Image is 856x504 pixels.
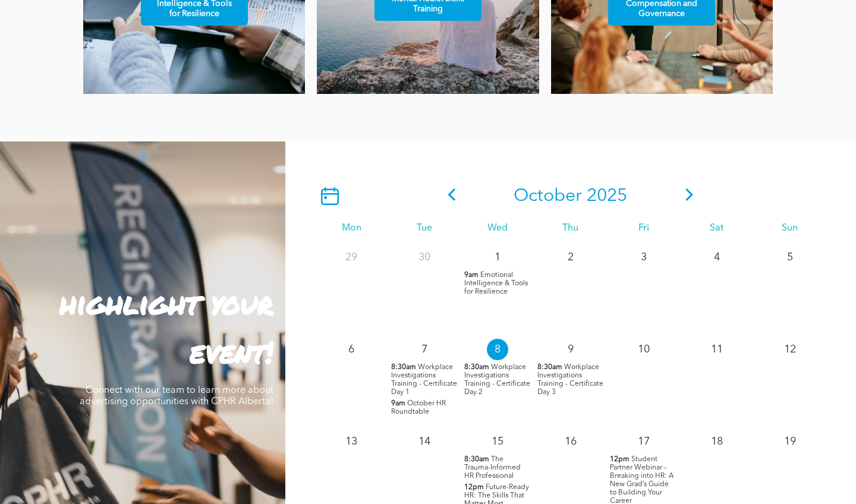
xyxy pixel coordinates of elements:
[514,187,582,205] span: October
[391,399,405,408] span: 9am
[464,456,521,480] span: The Trauma-Informed HR Professional
[560,339,581,360] p: 9
[537,363,562,371] span: 8:30am
[706,431,728,452] p: 18
[341,247,362,268] p: 29
[706,339,728,360] p: 11
[461,223,534,234] div: Wed
[414,339,435,360] p: 7
[464,455,489,464] span: 8:30am
[464,363,489,371] span: 8:30am
[560,247,581,268] p: 2
[464,272,528,295] span: Emotional Intelligence & Tools for Resilience
[560,431,581,452] p: 16
[341,431,362,452] p: 13
[534,223,608,234] div: Thu
[487,431,508,452] p: 15
[753,223,826,234] div: Sun
[706,247,728,268] p: 4
[464,364,530,396] span: Workplace Investigations Training - Certificate Day 2
[341,339,362,360] p: 6
[680,223,753,234] div: Sat
[633,431,654,452] p: 17
[610,455,630,464] span: 12pm
[633,339,654,360] p: 10
[487,247,508,268] p: 1
[391,364,457,396] span: Workplace Investigations Training - Certificate Day 1
[587,187,627,205] span: 2025
[464,483,484,492] span: 12pm
[388,223,461,234] div: Tue
[414,431,435,452] p: 14
[414,247,435,268] p: 30
[607,223,680,234] div: Fri
[391,400,446,415] span: October HR Roundtable
[315,223,388,234] div: Mon
[464,271,479,279] span: 9am
[633,247,654,268] p: 3
[779,247,801,268] p: 5
[59,282,273,373] strong: highlight your event!
[391,363,416,371] span: 8:30am
[487,339,508,360] p: 8
[779,339,801,360] p: 12
[80,386,273,407] span: Connect with our team to learn more about advertising opportunities with CPHR Alberta!
[537,364,603,396] span: Workplace Investigations Training - Certificate Day 3
[779,431,801,452] p: 19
